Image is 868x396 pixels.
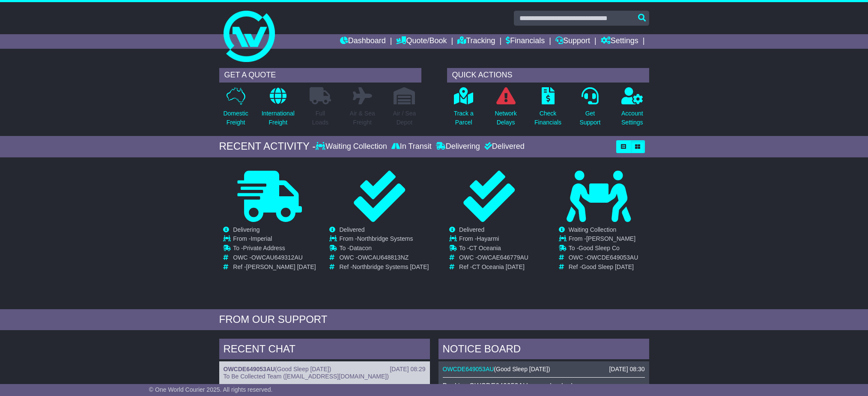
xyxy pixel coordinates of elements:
[316,142,389,151] div: Waiting Collection
[569,235,638,245] td: From -
[443,366,645,373] div: ( )
[579,109,600,127] p: Get Support
[219,68,421,83] div: GET A QUOTE
[472,263,524,270] span: CT Oceania [DATE]
[219,313,649,326] div: FROM OUR SUPPORT
[587,254,638,261] span: OWCDE649053AU
[357,235,413,242] span: Northbridge Systems
[339,254,429,263] td: OWC -
[569,245,638,254] td: To -
[339,235,429,245] td: From -
[601,34,638,49] a: Settings
[233,226,260,233] span: Delivering
[223,87,248,132] a: DomesticFreight
[350,109,375,127] p: Air & Sea Freight
[223,109,248,127] p: Domestic Freight
[233,263,316,271] td: Ref -
[219,339,430,362] div: RECENT CHAT
[261,87,295,132] a: InternationalFreight
[569,254,638,263] td: OWC -
[251,254,303,261] span: OWCAU649312AU
[459,226,484,233] span: Delivered
[352,263,429,270] span: Northbridge Systems [DATE]
[506,34,545,49] a: Financials
[339,245,429,254] td: To -
[438,339,649,362] div: NOTICE BOARD
[459,245,528,254] td: To -
[233,245,316,254] td: To -
[586,235,635,242] span: [PERSON_NAME]
[495,109,516,127] p: Network Delays
[262,109,295,127] p: International Freight
[621,109,643,127] p: Account Settings
[390,366,425,373] div: [DATE] 08:29
[454,109,474,127] p: Track a Parcel
[310,109,331,127] p: Full Loads
[453,87,474,132] a: Track aParcel
[396,34,447,49] a: Quote/Book
[609,366,644,373] div: [DATE] 08:30
[477,254,528,261] span: OWCAE646779AU
[243,245,285,251] span: Private Address
[569,263,638,271] td: Ref -
[459,263,528,271] td: Ref -
[496,366,548,372] span: Good Sleep [DATE]
[621,87,644,132] a: AccountSettings
[555,34,590,49] a: Support
[233,254,316,263] td: OWC -
[569,226,617,233] span: Waiting Collection
[457,34,495,49] a: Tracking
[340,34,386,49] a: Dashboard
[443,382,645,390] p: Booking OWCDE649053AU was rebooked.
[579,245,620,251] span: Good Sleep Co
[339,226,364,233] span: Delivered
[389,142,434,151] div: In Transit
[224,366,275,372] a: OWCDE649053AU
[534,87,562,132] a: CheckFinancials
[149,386,273,393] span: © One World Courier 2025. All rights reserved.
[534,109,561,127] p: Check Financials
[482,142,525,151] div: Delivered
[494,87,517,132] a: NetworkDelays
[251,235,272,242] span: Imperial
[579,87,601,132] a: GetSupport
[459,235,528,245] td: From -
[349,245,372,251] span: Datacon
[339,263,429,271] td: Ref -
[358,254,409,261] span: OWCAU648813NZ
[477,235,499,242] span: Hayarmi
[447,68,649,83] div: QUICK ACTIONS
[393,109,416,127] p: Air / Sea Depot
[469,245,501,251] span: CT Oceania
[277,366,329,372] span: Good Sleep [DATE]
[459,254,528,263] td: OWC -
[224,366,426,373] div: ( )
[434,142,482,151] div: Delivering
[224,373,389,380] span: To Be Collected Team ([EMAIL_ADDRESS][DOMAIN_NAME])
[246,263,316,270] span: [PERSON_NAME] [DATE]
[443,366,494,372] a: OWCDE649053AU
[219,140,316,153] div: RECENT ACTIVITY -
[233,235,316,245] td: From -
[582,263,634,270] span: Good Sleep [DATE]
